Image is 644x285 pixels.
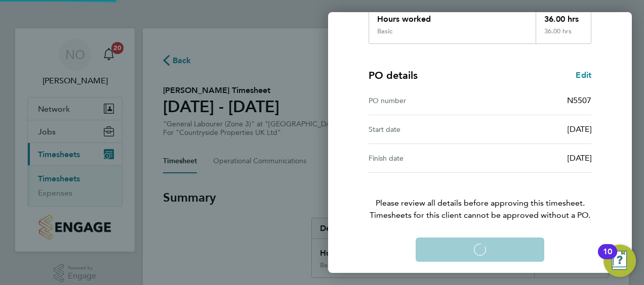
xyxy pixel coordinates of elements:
a: Edit [576,69,591,81]
span: N5507 [567,96,591,105]
div: 36.00 hrs [536,5,591,27]
div: Finish date [369,152,480,164]
div: 10 [603,252,612,265]
div: [DATE] [480,123,591,135]
div: [DATE] [480,152,591,164]
p: Please review all details before approving this timesheet. [356,173,603,221]
span: Edit [576,70,591,80]
span: Timesheets for this client cannot be approved without a PO. [356,209,603,221]
button: Open Resource Center, 10 new notifications [603,245,636,277]
div: 36.00 hrs [536,27,591,43]
div: PO number [369,94,480,107]
div: Hours worked [369,5,536,27]
div: Basic [377,27,392,35]
div: Start date [369,123,480,135]
h4: PO details [369,68,418,82]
